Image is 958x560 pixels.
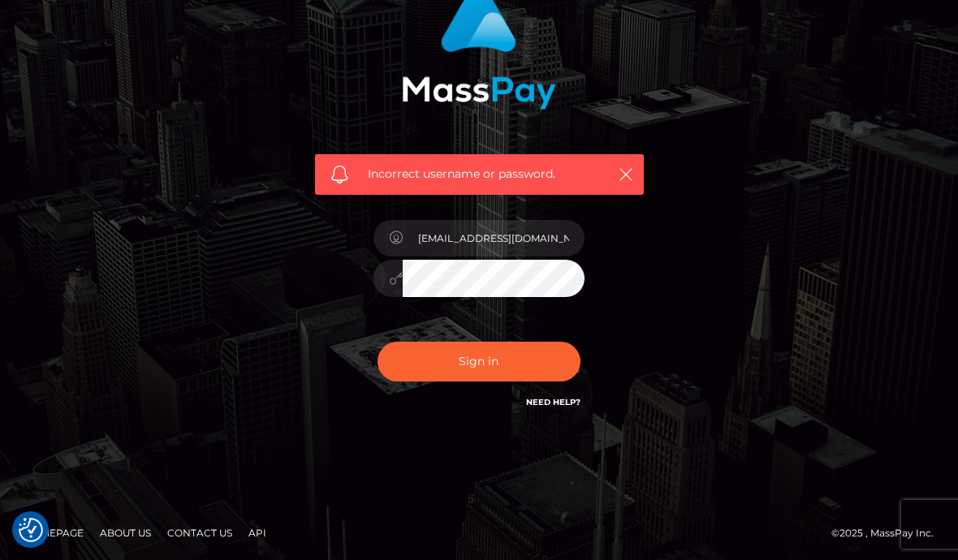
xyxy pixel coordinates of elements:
[378,342,580,381] button: Sign in
[403,220,585,256] input: Username...
[368,166,599,183] span: Incorrect username or password.
[93,520,158,545] a: About Us
[18,520,90,545] a: Homepage
[19,518,43,542] button: Consent Preferences
[19,518,43,542] img: Revisit consent button
[161,520,239,545] a: Contact Us
[526,397,580,407] a: Need Help?
[242,520,273,545] a: API
[831,524,946,542] div: © 2025 , MassPay Inc.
